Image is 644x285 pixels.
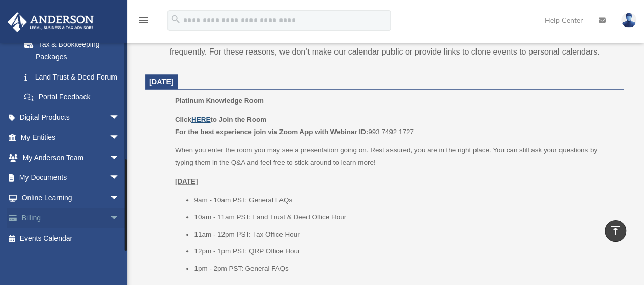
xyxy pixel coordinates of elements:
b: Click to Join the Room [175,116,266,123]
i: search [170,14,181,25]
a: Portal Feedback [14,87,135,108]
a: Land Trust & Deed Forum [14,67,135,87]
li: 9am - 10am PST: General FAQs [194,194,617,206]
span: Platinum Knowledge Room [175,97,264,105]
a: My Documentsarrow_drop_down [7,168,135,188]
a: Digital Productsarrow_drop_down [7,107,135,127]
i: vertical_align_top [609,224,622,237]
img: User Pic [621,13,636,28]
span: arrow_drop_down [109,107,130,128]
span: arrow_drop_down [109,188,130,209]
a: Online Learningarrow_drop_down [7,188,135,208]
li: 10am - 11am PST: Land Trust & Deed Office Hour [194,211,617,223]
li: 11am - 12pm PST: Tax Office Hour [194,228,617,241]
span: arrow_drop_down [109,208,130,229]
p: 993 7492 1727 [175,114,617,138]
p: When you enter the room you may see a presentation going on. Rest assured, you are in the right p... [175,144,617,168]
a: Tax & Bookkeeping Packages [14,34,135,67]
span: arrow_drop_down [109,127,130,148]
a: Events Calendar [7,228,135,248]
i: menu [137,14,150,27]
u: [DATE] [175,177,198,185]
span: arrow_drop_down [109,168,130,189]
li: 12pm - 1pm PST: QRP Office Hour [194,245,617,257]
a: menu [137,18,150,27]
li: 1pm - 2pm PST: General FAQs [194,263,617,275]
a: My Anderson Teamarrow_drop_down [7,147,135,168]
a: Billingarrow_drop_down [7,208,135,228]
a: My Entitiesarrow_drop_down [7,127,135,148]
b: For the best experience join via Zoom App with Webinar ID: [175,128,368,136]
a: HERE [191,116,210,123]
span: [DATE] [149,77,174,86]
img: Anderson Advisors Platinum Portal [5,12,97,32]
a: vertical_align_top [605,220,626,242]
span: arrow_drop_down [109,147,130,168]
